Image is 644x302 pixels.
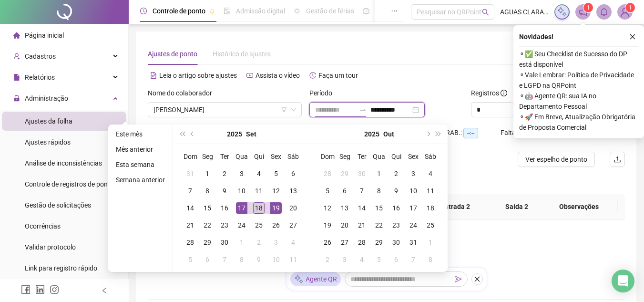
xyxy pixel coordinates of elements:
span: Leia o artigo sobre ajustes [159,72,237,79]
div: 5 [322,185,333,197]
td: 2025-09-28 [319,165,336,182]
div: Open Intercom Messenger [612,270,634,292]
div: 2 [219,168,230,179]
td: 2025-10-05 [182,251,199,268]
td: 2025-09-22 [199,217,216,234]
td: 2025-09-13 [285,182,302,199]
span: info-circle [501,90,507,96]
div: 4 [287,237,299,248]
td: 2025-10-02 [250,234,267,251]
span: clock-circle [140,8,147,14]
td: 2025-09-24 [233,217,250,234]
span: Gestão de solicitações [25,201,91,209]
div: 10 [236,185,247,197]
td: 2025-09-20 [285,199,302,217]
td: 2025-10-23 [388,217,405,234]
th: Ter [353,148,370,165]
div: 23 [390,219,402,231]
span: dashboard [363,8,369,14]
span: ⚬ ✅ Seu Checklist de Sucesso do DP está disponível [519,49,638,70]
td: 2025-10-22 [370,217,388,234]
span: Novidades ! [519,31,553,42]
th: Ter [216,148,233,165]
div: 14 [184,202,196,214]
span: linkedin [35,285,45,294]
span: Ver espelho de ponto [525,154,587,165]
span: left [101,287,108,294]
div: 15 [373,202,385,214]
td: 2025-10-31 [405,234,422,251]
td: 2025-11-05 [370,251,388,268]
span: sun [294,8,300,14]
button: year panel [227,125,242,144]
th: Seg [199,148,216,165]
div: 28 [184,237,196,248]
div: 29 [373,237,385,248]
div: 7 [184,185,196,197]
span: close [629,33,636,40]
span: Admissão digital [236,7,285,15]
label: Nome do colaborador [148,88,218,98]
td: 2025-10-08 [233,251,250,268]
div: 21 [356,219,368,231]
div: 25 [425,219,436,231]
button: month panel [383,125,394,144]
div: 24 [408,219,419,231]
div: 3 [236,168,247,179]
div: 30 [390,237,402,248]
span: Faltas: [501,129,522,136]
span: Registros [471,88,507,98]
th: Qui [388,148,405,165]
div: 16 [390,202,402,214]
div: 1 [425,237,436,248]
button: next-year [422,125,433,144]
td: 2025-09-30 [353,165,370,182]
div: 8 [425,254,436,265]
div: 6 [202,254,213,265]
div: 4 [425,168,436,179]
td: 2025-09-06 [285,165,302,182]
th: Qua [233,148,250,165]
div: 11 [253,185,265,197]
td: 2025-09-17 [233,199,250,217]
td: 2025-09-11 [250,182,267,199]
td: 2025-09-21 [182,217,199,234]
li: Este mês [112,128,169,140]
td: 2025-09-04 [250,165,267,182]
div: 17 [408,202,419,214]
div: 2 [322,254,333,265]
span: Validar protocolo [25,243,76,251]
td: 2025-10-28 [353,234,370,251]
td: 2025-10-13 [336,199,353,217]
td: 2025-11-04 [353,251,370,268]
div: 9 [219,185,230,197]
div: 4 [356,254,368,265]
span: Análise de inconsistências [25,159,102,167]
span: Link para registro rápido [25,264,97,272]
span: file-done [224,8,230,14]
td: 2025-09-03 [233,165,250,182]
span: file [13,74,20,81]
td: 2025-11-06 [388,251,405,268]
td: 2025-10-01 [370,165,388,182]
span: ⚬ Vale Lembrar: Política de Privacidade e LGPD na QRPoint [519,70,638,91]
div: 3 [339,254,350,265]
td: 2025-10-30 [388,234,405,251]
div: 11 [287,254,299,265]
div: H. TRAB.: [434,127,501,138]
span: AGUAS CLARAS ENGENHARIA [500,7,549,17]
div: 1 [202,168,213,179]
span: close [474,276,480,282]
td: 2025-08-31 [182,165,199,182]
div: 13 [287,185,299,197]
img: sparkle-icon.fc2bf0ac1784a2077858766a79e2daf3.svg [294,274,304,284]
td: 2025-09-25 [250,217,267,234]
td: 2025-10-18 [422,199,439,217]
th: Seg [336,148,353,165]
div: 7 [408,254,419,265]
td: 2025-09-02 [216,165,233,182]
td: 2025-09-07 [182,182,199,199]
span: Controle de registros de ponto [25,180,114,188]
td: 2025-09-29 [336,165,353,182]
th: Sex [405,148,422,165]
